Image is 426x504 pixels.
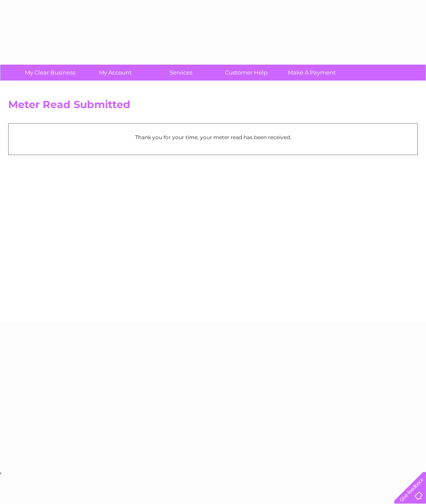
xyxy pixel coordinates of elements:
a: Customer Help [211,65,282,81]
a: Make A Payment [276,65,347,81]
a: My Account [80,65,151,81]
a: My Clear Business [15,65,86,81]
h2: Meter Read Submitted [8,99,418,115]
a: Services [145,65,216,81]
p: Thank you for your time, your meter read has been received. [13,133,413,141]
